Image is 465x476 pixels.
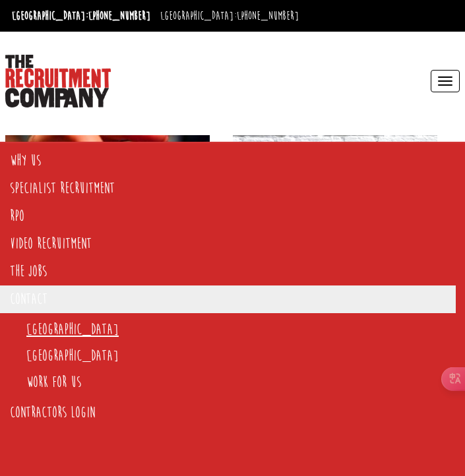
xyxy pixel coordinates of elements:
[237,9,299,23] a: [PHONE_NUMBER]
[26,347,119,365] a: [GEOGRAPHIC_DATA]
[157,5,302,26] li: [GEOGRAPHIC_DATA]:
[26,320,119,338] a: [GEOGRAPHIC_DATA]
[26,373,81,391] a: Work for us
[9,5,154,26] li: [GEOGRAPHIC_DATA]:
[5,55,111,107] img: The Recruitment Company
[88,9,150,23] a: [PHONE_NUMBER]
